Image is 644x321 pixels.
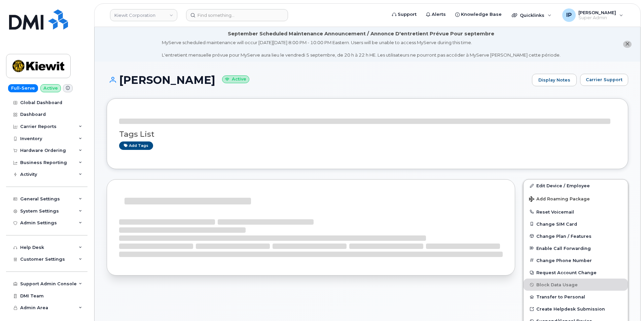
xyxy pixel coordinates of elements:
[524,192,628,205] button: Add Roaming Package
[586,76,622,83] span: Carrier Support
[529,196,590,203] span: Add Roaming Package
[524,242,628,254] button: Enable Call Forwarding
[536,233,592,238] span: Change Plan / Features
[524,303,628,315] a: Create Helpdesk Submission
[524,180,628,192] a: Edit Device / Employee
[222,75,249,83] small: Active
[524,206,628,218] button: Reset Voicemail
[536,246,591,251] span: Enable Call Forwarding
[524,279,628,291] button: Block Data Usage
[524,291,628,303] button: Transfer to Personal
[228,30,494,37] div: September Scheduled Maintenance Announcement / Annonce D'entretient Prévue Pour septembre
[524,218,628,230] button: Change SIM Card
[119,130,616,138] h3: Tags List
[107,74,529,86] h1: [PERSON_NAME]
[580,74,628,86] button: Carrier Support
[162,39,561,58] div: MyServe scheduled maintenance will occur [DATE][DATE] 8:00 PM - 10:00 PM Eastern. Users will be u...
[524,230,628,242] button: Change Plan / Features
[119,141,153,150] a: Add tags
[524,254,628,266] button: Change Phone Number
[623,41,632,48] button: close notification
[524,266,628,279] button: Request Account Change
[532,74,577,87] a: Display Notes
